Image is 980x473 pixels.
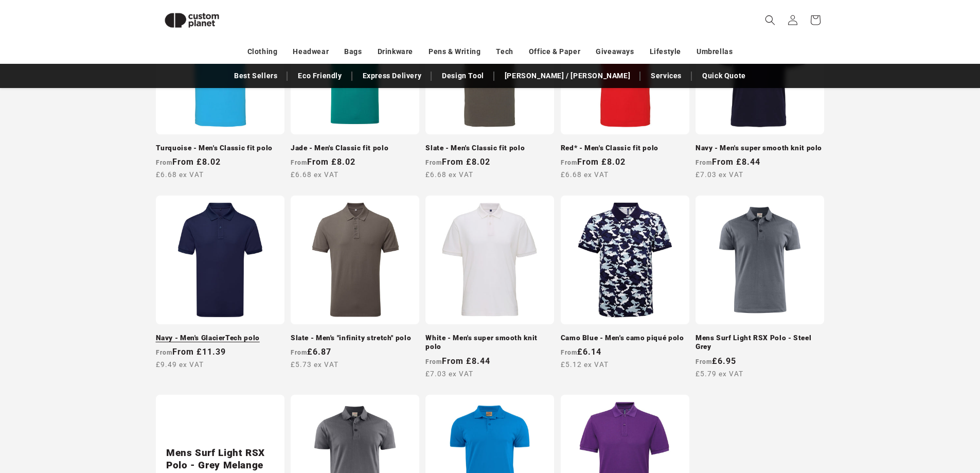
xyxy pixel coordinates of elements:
a: Services [646,67,687,85]
a: Mens Surf Light RSX Polo - Grey Melange [166,447,274,472]
a: Best Sellers [229,67,282,85]
a: Giveaways [596,43,634,61]
a: Headwear [293,43,329,61]
a: Navy - Men's GlacierTech polo [156,334,284,343]
a: Camo Blue - Men's camo piqué polo [561,334,689,343]
a: Navy - Men's super smooth knit polo [696,144,824,153]
a: Mens Surf Light RSX Polo - Steel Grey [696,334,824,352]
a: Bags [344,43,362,61]
a: Umbrellas [697,43,733,61]
a: Slate - Men's Classic fit polo [425,144,554,153]
a: Pens & Writing [429,43,480,61]
a: Clothing [247,43,278,61]
a: White - Men's super smooth knit polo [425,334,554,352]
a: Quick Quote [697,67,751,85]
img: Custom Planet [156,4,228,37]
a: Express Delivery [358,67,427,85]
summary: Search [759,9,781,31]
a: Drinkware [378,43,413,61]
a: Jade - Men's Classic fit polo [291,144,419,153]
a: Eco Friendly [293,67,347,85]
a: [PERSON_NAME] / [PERSON_NAME] [500,67,635,85]
a: Design Tool [437,67,489,85]
a: Lifestyle [650,43,681,61]
a: Office & Paper [529,43,580,61]
a: Slate - Men's "infinity stretch" polo [291,334,419,343]
a: Turquoise - Men's Classic fit polo [156,144,284,153]
iframe: Chat Widget [808,362,980,473]
a: Red* - Men's Classic fit polo [561,144,689,153]
a: Tech [496,43,513,61]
